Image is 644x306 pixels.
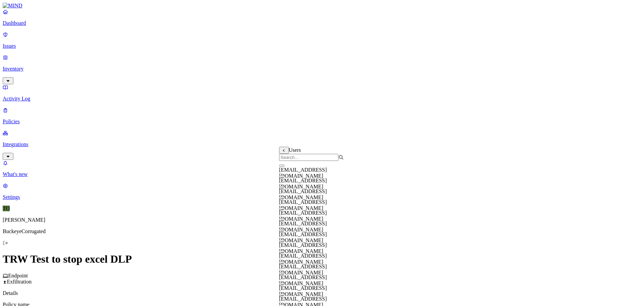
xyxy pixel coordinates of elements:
[3,194,641,200] p: Settings
[3,206,10,211] span: TO
[3,3,22,9] img: MIND
[3,279,641,285] div: Exfiltration
[3,54,641,83] a: Inventory
[3,96,641,102] p: Activity Log
[3,228,641,234] p: BuckeyeCorrugated
[3,160,641,177] a: What's new
[3,290,641,296] p: Details
[3,183,641,200] a: Settings
[279,188,327,200] span: [EMAIL_ADDRESS][DOMAIN_NAME]
[3,84,641,102] a: Activity Log
[3,119,641,125] p: Policies
[3,273,641,279] div: Endpoint
[279,253,327,265] span: [EMAIL_ADDRESS][DOMAIN_NAME]
[279,167,327,179] span: [EMAIL_ADDRESS][DOMAIN_NAME]
[3,3,641,9] a: MIND
[3,217,641,223] p: [PERSON_NAME]
[279,242,327,254] span: [EMAIL_ADDRESS][DOMAIN_NAME]
[279,221,327,232] span: [EMAIL_ADDRESS][DOMAIN_NAME]
[279,210,327,222] span: [EMAIL_ADDRESS][DOMAIN_NAME]
[289,147,301,153] span: Users
[3,141,641,147] p: Integrations
[3,32,641,49] a: Issues
[3,171,641,177] p: What's new
[279,264,327,275] span: [EMAIL_ADDRESS][DOMAIN_NAME]
[279,178,327,189] span: [EMAIL_ADDRESS][DOMAIN_NAME]
[3,9,641,26] a: Dashboard
[279,285,327,297] span: [EMAIL_ADDRESS][DOMAIN_NAME]
[279,231,327,243] span: [EMAIL_ADDRESS][DOMAIN_NAME]
[3,20,641,26] p: Dashboard
[3,253,641,265] h1: TRW Test to stop excel DLP
[3,107,641,125] a: Policies
[279,154,338,161] input: Search...
[3,43,641,49] p: Issues
[279,199,327,211] span: [EMAIL_ADDRESS][DOMAIN_NAME]
[3,130,641,159] a: Integrations
[279,274,327,286] span: [EMAIL_ADDRESS][DOMAIN_NAME]
[3,66,641,72] p: Inventory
